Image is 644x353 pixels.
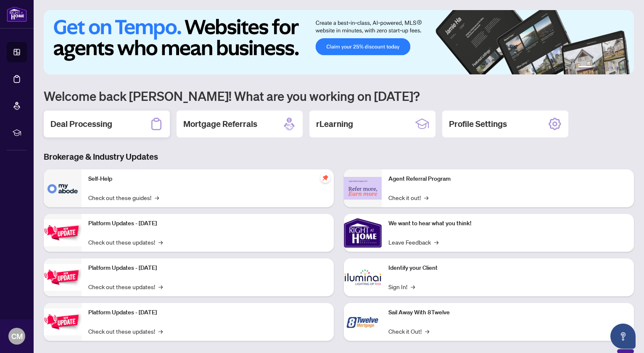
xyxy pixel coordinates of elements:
[88,327,163,336] a: Check out these updates!→
[316,118,353,130] h2: rLearning
[44,264,82,290] img: Platform Updates - July 8, 2025
[344,258,382,296] img: Identify your Client
[425,327,429,336] span: →
[44,169,82,207] img: Self-Help
[158,237,163,247] span: →
[158,327,163,336] span: →
[158,282,163,291] span: →
[388,237,438,247] a: Leave Feedback→
[88,282,163,291] a: Check out these updates!→
[88,237,163,247] a: Check out these updates!→
[578,66,592,69] button: 1
[183,118,257,130] h2: Mortgage Referrals
[388,174,627,184] p: Agent Referral Program
[88,308,327,317] p: Platform Updates - [DATE]
[615,66,619,69] button: 5
[44,88,634,104] h1: Welcome back [PERSON_NAME]! What are you working on [DATE]?
[622,66,626,69] button: 6
[609,66,612,69] button: 4
[44,219,82,246] img: Platform Updates - July 21, 2025
[388,193,428,202] a: Check it out!→
[388,219,627,228] p: We want to hear what you think!
[344,303,382,341] img: Sail Away With 8Twelve
[344,214,382,252] img: We want to hear what you think!
[50,118,112,130] h2: Deal Processing
[344,177,382,200] img: Agent Referral Program
[595,66,599,69] button: 2
[44,308,82,335] img: Platform Updates - June 23, 2025
[434,237,438,247] span: →
[88,263,327,273] p: Platform Updates - [DATE]
[388,308,627,317] p: Sail Away With 8Twelve
[44,151,634,163] h3: Brokerage & Industry Updates
[155,193,159,202] span: →
[320,173,330,183] span: pushpin
[602,66,605,69] button: 3
[44,10,634,74] img: Slide 0
[449,118,507,130] h2: Profile Settings
[88,219,327,228] p: Platform Updates - [DATE]
[88,193,159,202] a: Check out these guides!→
[11,330,23,342] span: CM
[88,174,327,184] p: Self-Help
[7,6,27,22] img: logo
[388,282,415,291] a: Sign In!→
[424,193,428,202] span: →
[610,324,636,349] button: Open asap
[388,327,429,336] a: Check it Out!→
[388,263,627,273] p: Identify your Client
[411,282,415,291] span: →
